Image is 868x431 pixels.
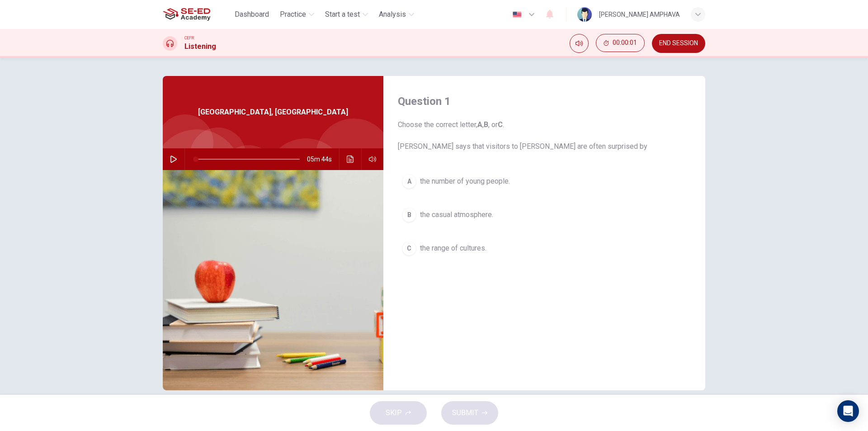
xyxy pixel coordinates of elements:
span: Start a test [325,9,360,20]
div: Hide [596,34,645,53]
a: SE-ED Academy logo [163,5,231,24]
button: Dashboard [231,6,273,23]
img: Profile picture [577,7,592,22]
span: the range of cultures. [420,243,486,254]
img: en [511,11,523,18]
span: Dashboard [235,9,269,20]
b: C [498,120,503,129]
div: C [402,241,416,256]
div: A [402,174,416,189]
div: Mute [570,34,589,53]
h1: Listening [184,41,216,52]
h4: Question 1 [398,94,691,109]
div: Open Intercom Messenger [837,400,859,422]
span: the casual atmosphere. [420,209,493,220]
span: 05m 44s [307,148,339,170]
button: Analysis [375,6,418,23]
b: B [484,120,488,129]
span: Analysis [379,9,406,20]
div: [PERSON_NAME] AMPHAVA [599,9,680,20]
button: 00:00:01 [596,34,645,52]
button: Athe number of young people. [398,170,691,193]
span: Choose the correct letter, , , or . [PERSON_NAME] says that visitors to [PERSON_NAME] are often s... [398,119,691,152]
button: Start a test [321,6,372,23]
button: END SESSION [652,34,705,53]
span: 00:00:01 [613,39,637,47]
b: A [477,120,482,129]
button: Cthe range of cultures. [398,237,691,260]
span: END SESSION [659,40,698,47]
span: Practice [280,9,306,20]
span: the number of young people. [420,176,510,187]
button: Practice [276,6,318,23]
button: Click to see the audio transcription [343,148,358,170]
img: SE-ED Academy logo [163,5,210,24]
div: B [402,208,416,222]
span: [GEOGRAPHIC_DATA], [GEOGRAPHIC_DATA] [198,107,348,118]
span: CEFR [184,35,194,41]
img: Darwin, Australia [163,170,383,390]
button: Bthe casual atmosphere. [398,204,691,226]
